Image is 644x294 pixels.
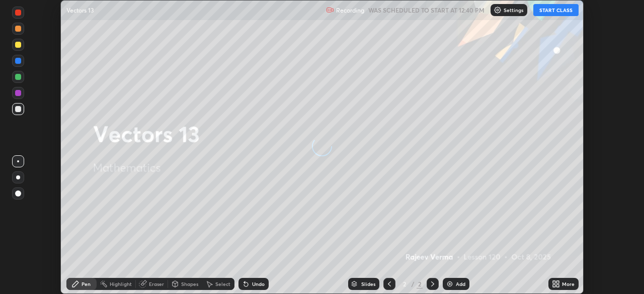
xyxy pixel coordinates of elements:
div: Pen [82,281,91,286]
img: class-settings-icons [494,6,502,14]
p: Recording [336,7,364,14]
div: Undo [252,281,265,286]
div: Add [456,281,465,286]
img: recording.375f2c34.svg [326,6,334,14]
img: add-slide-button [446,280,454,288]
div: Highlight [110,281,132,286]
p: Vectors 13 [66,6,94,14]
div: 2 [399,281,410,287]
div: Slides [361,281,375,286]
div: Select [215,281,230,286]
div: / [412,281,415,287]
h5: WAS SCHEDULED TO START AT 12:40 PM [368,6,485,15]
div: Eraser [149,281,164,286]
button: START CLASS [533,4,579,16]
div: Shapes [181,281,198,286]
p: Settings [504,8,523,13]
div: More [562,281,575,286]
div: 2 [417,279,423,288]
